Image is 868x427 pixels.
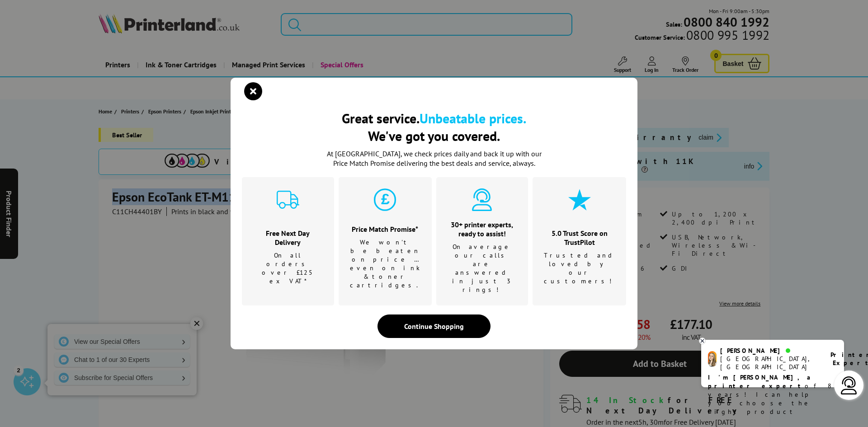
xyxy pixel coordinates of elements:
img: price-promise-cyan.svg [374,188,396,211]
img: user-headset-light.svg [840,376,858,394]
div: [GEOGRAPHIC_DATA], [GEOGRAPHIC_DATA] [720,355,819,371]
p: On all orders over £125 ex VAT* [253,251,323,286]
img: star-cyan.svg [568,188,591,211]
h2: Great service. We've got you covered. [242,109,626,145]
p: On average our calls are answered in just 3 rings! [448,243,517,294]
img: amy-livechat.png [708,351,717,367]
p: At [GEOGRAPHIC_DATA], we check prices daily and back it up with our Price Match Promise deliverin... [321,149,547,168]
b: Unbeatable prices. [420,109,526,127]
p: Trusted and loved by our customers! [544,251,615,286]
p: We won't be beaten on price …even on ink & toner cartridges. [350,238,420,290]
div: Continue Shopping [377,314,491,338]
button: close modal [246,84,260,98]
h3: 5.0 Trust Score on TrustPilot [544,229,615,247]
p: of 8 years! I can help you choose the right product [708,373,837,416]
h3: Free Next Day Delivery [253,229,323,247]
b: I'm [PERSON_NAME], a printer expert [708,373,813,390]
h3: 30+ printer experts, ready to assist! [448,220,517,238]
img: expert-cyan.svg [471,188,493,211]
h3: Price Match Promise* [350,225,420,234]
img: delivery-cyan.svg [277,188,299,211]
div: [PERSON_NAME] [720,347,819,355]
